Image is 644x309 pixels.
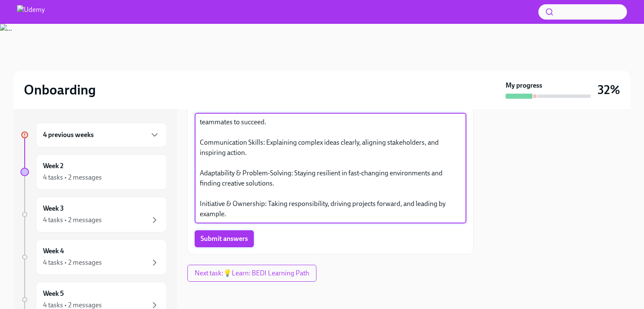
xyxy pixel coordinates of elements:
div: 4 tasks • 2 messages [43,258,102,267]
a: Week 24 tasks • 2 messages [20,154,167,190]
span: Next task : 💡Learn: BEDI Learning Path [195,269,309,278]
h6: Week 3 [43,204,64,213]
div: 4 tasks • 2 messages [43,215,102,225]
a: Week 44 tasks • 2 messages [20,239,167,275]
div: 4 previous weeks [36,123,167,147]
h6: 4 previous weeks [43,130,94,140]
h3: 32% [598,82,620,97]
textarea: Growth Mindset & Curiosity: Staying open to new ideas, continuously learning, and encouraging oth... [200,117,461,219]
h6: Week 2 [43,161,63,171]
h6: Week 5 [43,289,64,298]
img: Udemy [17,5,45,19]
h2: Onboarding [24,81,96,98]
strong: My progress [506,81,542,90]
a: Week 34 tasks • 2 messages [20,197,167,232]
div: 4 tasks • 2 messages [43,173,102,182]
button: Submit answers [195,230,254,247]
button: Next task:💡Learn: BEDI Learning Path [187,265,316,282]
span: Submit answers [201,235,248,243]
h6: Week 4 [43,246,64,256]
